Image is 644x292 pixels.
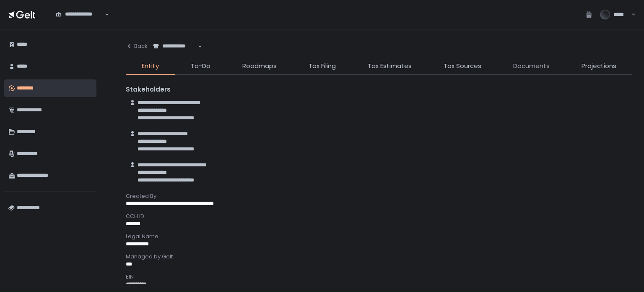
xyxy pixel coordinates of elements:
[444,61,481,71] span: Tax Sources
[56,18,104,26] input: Search for option
[126,38,148,55] button: Back
[191,61,210,71] span: To-Do
[50,6,109,24] div: Search for option
[309,61,336,71] span: Tax Filing
[148,38,202,55] div: Search for option
[126,85,632,95] div: Stakeholders
[126,42,148,50] div: Back
[126,273,632,281] div: EIN
[582,61,616,71] span: Projections
[242,61,277,71] span: Roadmaps
[368,61,412,71] span: Tax Estimates
[126,253,632,260] div: Managed by Gelt
[513,61,550,71] span: Documents
[153,50,197,58] input: Search for option
[142,61,159,71] span: Entity
[126,192,632,200] div: Created By
[126,213,632,220] div: CCH ID
[126,233,632,240] div: Legal Name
